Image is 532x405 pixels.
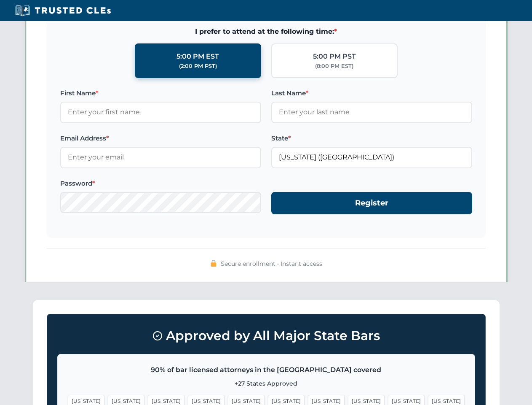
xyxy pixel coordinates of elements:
[271,88,472,98] label: Last Name
[60,88,261,98] label: First Name
[271,133,472,143] label: State
[13,4,113,17] img: Trusted CLEs
[315,62,353,70] div: (8:00 PM EST)
[179,62,217,70] div: (2:00 PM PST)
[57,324,475,347] h3: Approved by All Major State Bars
[221,259,322,268] span: Secure enrollment • Instant access
[60,26,472,37] span: I prefer to attend at the following time:
[60,102,261,123] input: Enter your first name
[271,192,472,214] button: Register
[60,178,261,189] label: Password
[68,364,465,375] p: 90% of bar licensed attorneys in the [GEOGRAPHIC_DATA] covered
[68,379,465,388] p: +27 States Approved
[176,51,219,62] div: 5:00 PM EST
[271,102,472,123] input: Enter your last name
[60,133,261,143] label: Email Address
[271,147,472,168] input: Florida (FL)
[60,147,261,168] input: Enter your email
[210,260,217,267] img: 🔒
[313,51,356,62] div: 5:00 PM PST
